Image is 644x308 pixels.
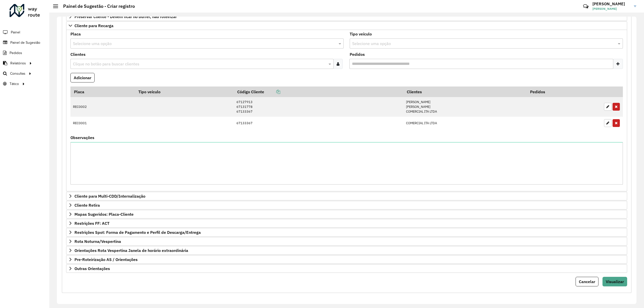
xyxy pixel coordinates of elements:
td: COMERCIAL ITA LTDA [404,117,527,130]
a: Copiar [264,89,280,94]
span: Tático [10,81,19,86]
span: Cancelar [579,279,595,284]
a: Cliente para Multi-CDD/Internalização [66,192,627,200]
span: Relatórios [10,61,26,66]
span: Pre-Roteirização AS / Orientações [74,257,138,261]
div: Cliente para Recarga [66,30,627,191]
a: Pre-Roteirização AS / Orientações [66,255,627,264]
td: REC0001 [70,117,135,130]
span: Outras Orientações [74,267,110,271]
td: 67127913 67131778 67133367 [234,97,404,117]
th: Pedidos [527,86,601,97]
td: 67133367 [234,117,404,130]
span: Cliente para Recarga [74,24,113,28]
label: Pedidos [350,51,365,57]
span: Visualizar [606,279,624,284]
span: Rota Noturna/Vespertina [74,239,121,243]
a: Restrições FF: ACT [66,219,627,228]
label: Placa [70,31,81,37]
a: Outras Orientações [66,264,627,273]
a: Contato Rápido [580,1,591,12]
a: Orientações Rota Vespertina Janela de horário extraordinária [66,246,627,255]
a: Cliente para Recarga [66,21,627,30]
a: Preservar Cliente - Devem ficar no buffer, não roteirizar [66,12,627,21]
span: Cliente Retira [74,203,100,207]
td: [PERSON_NAME] [PERSON_NAME] COMERCIAL ITA LTDA [404,97,527,117]
a: Mapas Sugeridos: Placa-Cliente [66,210,627,218]
a: Rota Noturna/Vespertina [66,237,627,246]
span: [PERSON_NAME] [592,7,630,11]
label: Tipo veículo [350,31,372,37]
span: Restrições FF: ACT [74,221,109,225]
span: Restrições Spot: Forma de Pagamento e Perfil de Descarga/Entrega [74,230,201,234]
th: Tipo veículo [135,86,234,97]
button: Adicionar [70,73,95,82]
th: Clientes [404,86,527,97]
span: Painel de Sugestão [10,40,40,45]
th: Código Cliente [234,86,404,97]
span: Painel [11,30,20,35]
button: Visualizar [602,277,627,286]
h2: Painel de Sugestão - Criar registro [58,4,135,9]
span: Orientações Rota Vespertina Janela de horário extraordinária [74,248,188,252]
span: Pedidos [10,50,22,56]
span: Mapas Sugeridos: Placa-Cliente [74,212,134,216]
a: Restrições Spot: Forma de Pagamento e Perfil de Descarga/Entrega [66,228,627,237]
button: Cancelar [576,277,598,286]
label: Clientes [70,51,86,57]
span: Cliente para Multi-CDD/Internalização [74,194,145,198]
label: Observações [70,135,94,141]
th: Placa [70,86,135,97]
h3: [PERSON_NAME] [592,2,630,6]
a: Cliente Retira [66,201,627,209]
td: REC0002 [70,97,135,117]
span: Consultas [10,71,25,76]
span: Preservar Cliente - Devem ficar no buffer, não roteirizar [74,15,177,19]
